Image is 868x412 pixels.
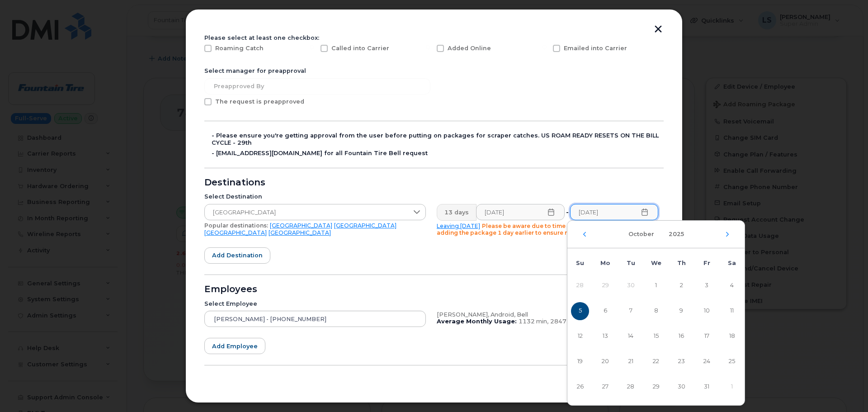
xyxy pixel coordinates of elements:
[669,273,694,298] td: 2
[698,353,716,371] span: 24
[623,226,660,242] button: Choose Month
[600,260,610,266] span: Mo
[829,373,861,405] iframe: Messenger Launcher
[437,311,658,318] div: [PERSON_NAME], Android, Bell
[725,232,730,237] button: Next Month
[593,349,618,374] td: 20
[204,179,664,186] div: Destinations
[571,378,589,396] span: 26
[669,349,694,374] td: 23
[643,324,669,349] td: 15
[212,150,664,157] div: - [EMAIL_ADDRESS][DOMAIN_NAME] for all Fountain Tire Bell request
[215,98,304,105] span: The request is preapproved
[310,45,314,49] input: Called into Carrier
[647,378,665,396] span: 29
[582,232,587,237] button: Previous Month
[672,302,690,320] span: 9
[698,378,716,396] span: 31
[694,324,719,349] td: 17
[719,324,745,349] td: 18
[719,273,745,298] td: 4
[694,349,719,374] td: 24
[593,374,618,400] td: 27
[669,374,694,400] td: 30
[270,222,332,229] a: [GEOGRAPHIC_DATA]
[204,229,267,236] a: [GEOGRAPHIC_DATA]
[618,273,643,298] td: 30
[698,277,716,295] span: 3
[643,349,669,374] td: 22
[437,223,648,237] span: Please be aware due to time differences we recommend adding the package 1 day earlier to ensure n...
[204,311,426,327] input: Search device
[651,260,661,266] span: We
[437,318,517,325] b: Average Monthly Usage:
[618,324,643,349] td: 14
[622,378,640,396] span: 28
[593,273,618,298] td: 29
[571,327,589,346] span: 12
[550,318,579,325] span: 2847 MB,
[571,353,589,371] span: 19
[269,229,331,236] a: [GEOGRAPHIC_DATA]
[212,132,664,146] div: - Please ensure you're getting approval from the user before putting on packages for scraper catc...
[618,374,643,400] td: 28
[212,251,263,260] span: Add destination
[567,374,593,400] td: 26
[567,324,593,349] td: 12
[719,298,745,324] td: 11
[698,302,716,320] span: 10
[647,302,665,320] span: 8
[204,222,268,229] span: Popular destinations:
[672,327,690,346] span: 16
[627,260,635,266] span: Tu
[618,298,643,324] td: 7
[448,45,491,52] span: Added Online
[205,204,408,221] span: United Kingdom
[622,302,640,320] span: 7
[647,327,665,346] span: 15
[663,226,689,242] button: Choose Year
[622,353,640,371] span: 21
[596,327,614,346] span: 13
[643,374,669,400] td: 29
[204,78,430,95] input: Preapproved by
[426,45,430,49] input: Added Online
[576,260,584,266] span: Su
[694,273,719,298] td: 3
[567,220,745,405] div: Choose Date
[669,298,694,324] td: 9
[204,247,270,264] button: Add destination
[728,260,736,266] span: Sa
[331,45,389,52] span: Called into Carrier
[647,353,665,371] span: 22
[204,193,426,200] div: Select Destination
[567,273,593,298] td: 28
[694,374,719,400] td: 31
[643,298,669,324] td: 8
[669,324,694,349] td: 16
[643,273,669,298] td: 1
[570,204,659,220] input: Please fill out this field
[596,302,614,320] span: 6
[723,353,741,371] span: 25
[672,378,690,396] span: 30
[564,204,571,220] div: -
[703,260,710,266] span: Fr
[672,353,690,371] span: 23
[723,327,741,346] span: 18
[567,298,593,324] td: 5
[618,349,643,374] td: 21
[204,286,664,293] div: Employees
[567,349,593,374] td: 19
[476,204,565,220] input: Please fill out this field
[334,222,396,229] a: [GEOGRAPHIC_DATA]
[596,353,614,371] span: 20
[204,300,426,308] div: Select Employee
[593,324,618,349] td: 13
[593,298,618,324] td: 6
[647,277,665,295] span: 1
[212,342,258,350] span: Add employee
[723,277,741,295] span: 4
[698,327,716,346] span: 17
[719,374,745,400] td: 1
